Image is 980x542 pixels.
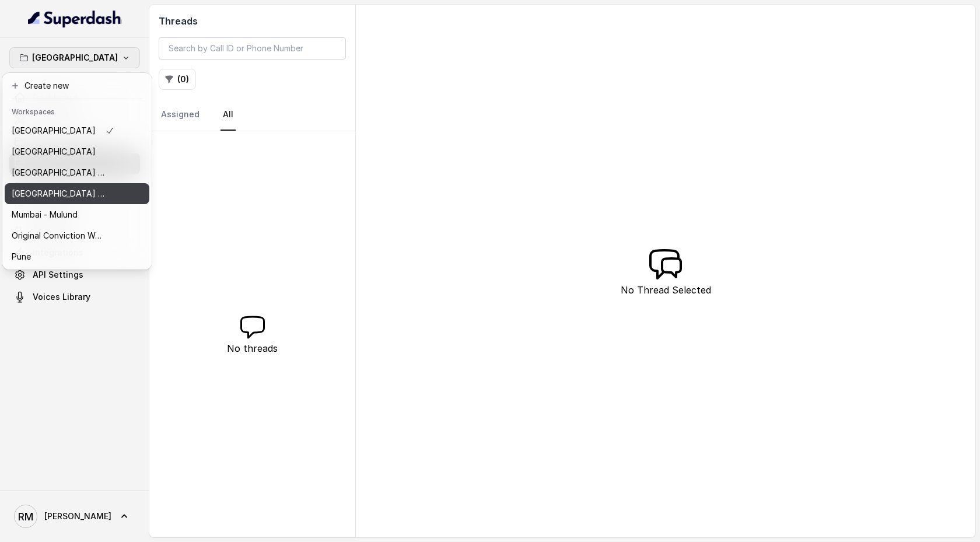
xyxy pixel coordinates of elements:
p: [GEOGRAPHIC_DATA] [32,51,118,65]
p: Original Conviction Workspace [12,229,105,243]
p: Mumbai - Mulund [12,208,78,222]
button: [GEOGRAPHIC_DATA] [9,47,140,68]
header: Workspaces [5,102,149,120]
button: Create new [5,75,149,96]
p: Pune [12,250,31,264]
div: [GEOGRAPHIC_DATA] [2,73,152,270]
p: [GEOGRAPHIC_DATA] - [GEOGRAPHIC_DATA] - [GEOGRAPHIC_DATA] [12,187,105,201]
p: ⁠⁠[GEOGRAPHIC_DATA] - Ijmima - [GEOGRAPHIC_DATA] [12,166,105,180]
p: [GEOGRAPHIC_DATA] [12,124,96,138]
p: [GEOGRAPHIC_DATA] [12,145,96,159]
